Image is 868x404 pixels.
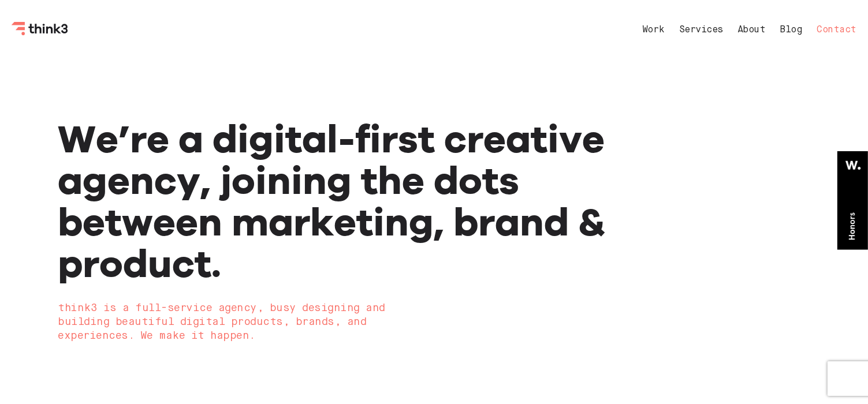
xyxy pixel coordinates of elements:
[58,118,660,284] h1: We’re a digital-first creative agency, joining the dots between marketing, brand & product.
[780,25,803,35] a: Blog
[642,25,665,35] a: Work
[737,25,766,35] a: About
[679,25,723,35] a: Services
[58,301,660,343] h2: think3 is a full-service agency, busy designing and building beautiful digital products, brands, ...
[817,25,857,35] a: Contact
[12,27,69,38] a: Think3 Logo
